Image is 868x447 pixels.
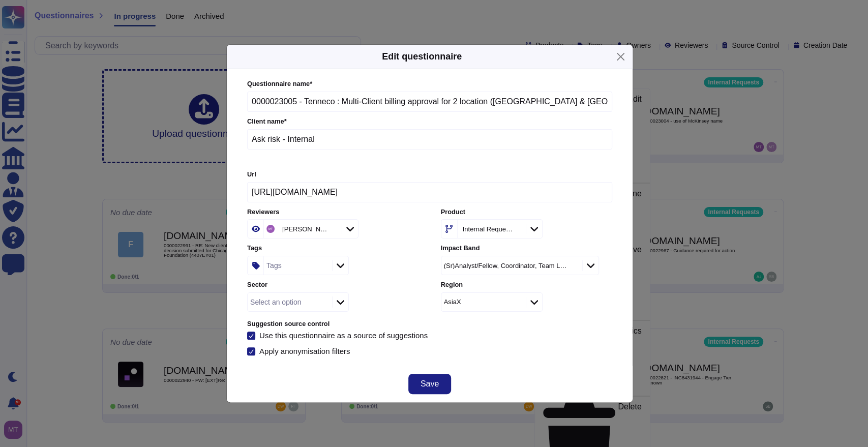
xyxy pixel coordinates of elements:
[247,245,418,252] label: Tags
[441,209,612,216] label: Product
[250,299,301,306] div: Select an option
[247,129,612,150] input: Enter company name of the client
[408,374,451,394] button: Save
[613,49,628,65] button: Close
[259,332,428,339] div: Use this questionnaire as a source of suggestions
[247,182,612,202] input: Online platform url
[444,299,461,305] div: AsiaX
[463,226,513,232] div: Internal Requests
[247,81,612,87] label: Questionnaire name
[247,282,418,288] label: Sector
[421,380,439,388] span: Save
[382,50,462,64] h5: Edit questionnaire
[247,209,418,216] label: Reviewers
[247,118,612,125] label: Client name
[247,92,612,112] input: Enter questionnaire name
[441,282,612,288] label: Region
[247,321,612,327] label: Suggestion source control
[441,245,612,252] label: Impact Band
[259,347,352,355] div: Apply anonymisation filters
[282,226,329,232] div: [PERSON_NAME]
[247,171,612,178] label: Url
[266,262,282,269] div: Tags
[266,225,275,233] img: user
[444,262,570,269] div: (Sr)Analyst/Fellow, Coordinator, Team Leader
